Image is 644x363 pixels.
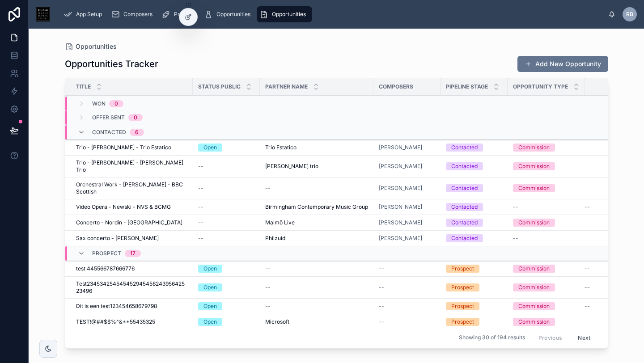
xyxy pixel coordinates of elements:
[513,203,579,211] a: --
[265,284,271,291] span: --
[379,318,435,325] a: --
[379,318,384,325] span: --
[265,235,285,242] span: Philzuid
[76,265,135,272] span: test 445566787666776
[203,265,217,273] div: Open
[130,250,136,257] div: 17
[513,302,579,310] a: Commission
[265,303,368,310] a: --
[198,144,254,152] a: Open
[36,7,50,21] img: App logo
[379,185,422,192] a: [PERSON_NAME]
[513,283,579,291] a: Commission
[76,303,187,310] a: Dit is een test123454658679798
[76,144,187,151] a: Trio - [PERSON_NAME] - Trio Estatico
[76,159,187,173] a: Trio - [PERSON_NAME] - [PERSON_NAME] Trio
[451,144,478,152] div: Contacted
[76,280,187,295] span: Test23453425454545294545624395642523496
[513,162,579,170] a: Commission
[198,185,254,192] a: --
[203,144,217,152] div: Open
[518,144,550,152] div: Commission
[198,203,203,211] span: --
[265,303,271,310] span: --
[585,303,641,310] a: --
[626,11,633,18] span: RB
[174,11,195,18] span: Projects
[513,235,579,242] a: --
[379,284,435,291] a: --
[585,235,641,242] span: 8.000
[446,144,502,152] a: Contacted
[513,265,579,273] a: Commission
[76,318,187,325] a: TEST!@##$$%^&**55435325
[585,185,641,192] a: 10.000
[585,163,641,170] a: 10.000
[92,100,106,107] span: Won
[216,11,250,18] span: Opportunities
[518,265,550,273] div: Commission
[513,203,518,211] span: --
[379,219,422,226] span: [PERSON_NAME]
[379,265,384,272] span: --
[198,203,254,211] a: --
[446,184,502,192] a: Contacted
[585,203,590,211] span: --
[108,6,159,22] a: Composers
[585,265,590,272] span: --
[57,4,608,24] div: scrollable content
[451,283,474,291] div: Prospect
[198,163,254,170] a: --
[585,284,641,291] a: --
[513,83,568,90] span: Opportunity Type
[76,219,182,226] span: Concerto - Nordin - [GEOGRAPHIC_DATA]
[451,302,474,310] div: Prospect
[379,303,435,310] a: --
[198,219,203,226] span: --
[518,184,550,192] div: Commission
[513,144,579,152] a: Commission
[76,42,117,51] span: Opportunities
[65,42,117,51] a: Opportunities
[451,318,474,326] div: Prospect
[272,11,306,18] span: Opportunities
[257,6,312,22] a: Opportunities
[446,83,488,90] span: Pipeline Stage
[265,265,368,272] a: --
[265,235,368,242] a: Philzuid
[92,129,126,136] span: Contacted
[379,235,422,242] a: [PERSON_NAME]
[518,219,550,227] div: Commission
[379,203,435,211] a: [PERSON_NAME]
[265,83,308,90] span: Partner Name
[585,318,641,325] span: 120.000
[265,318,289,325] span: Microsoft
[379,83,413,90] span: Composers
[265,219,295,226] span: Malmö Live
[198,302,254,310] a: Open
[451,219,478,227] div: Contacted
[379,163,422,170] span: [PERSON_NAME]
[585,219,641,226] span: 10.000
[265,318,368,325] a: Microsoft
[379,203,422,211] a: [PERSON_NAME]
[585,284,590,291] span: --
[379,219,435,226] a: [PERSON_NAME]
[65,58,158,70] h1: Opportunities Tracker
[517,56,608,72] a: Add New Opportunity
[451,184,478,192] div: Contacted
[265,284,368,291] a: --
[446,162,502,170] a: Contacted
[446,203,502,211] a: Contacted
[379,144,422,151] a: [PERSON_NAME]
[76,203,187,211] a: Video Opera - Newski - NVS & BCMG
[203,302,217,310] div: Open
[379,303,384,310] span: --
[518,318,550,326] div: Commission
[76,181,187,195] a: Orchestral Work - [PERSON_NAME] - BBC Scottish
